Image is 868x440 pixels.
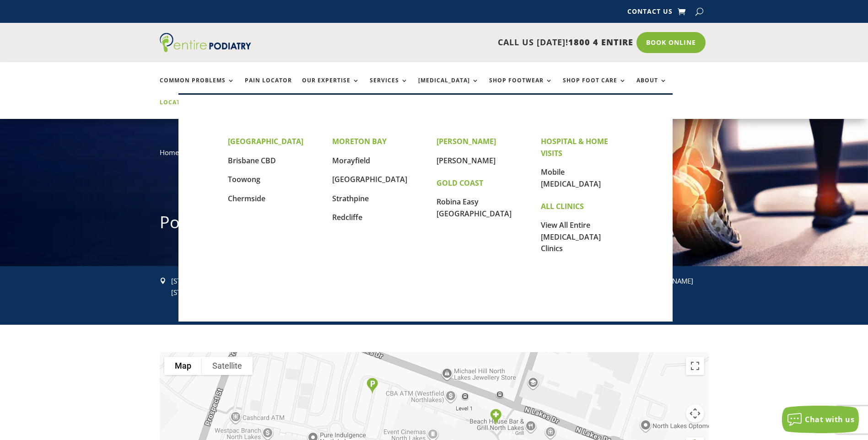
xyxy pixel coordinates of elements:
[245,77,292,97] a: Pain Locator
[541,136,608,158] strong: HOSPITAL & HOME VISITS
[363,374,382,397] div: Parking
[286,37,633,48] p: CALL US [DATE]!
[332,193,369,204] a: Strathpine
[686,404,704,423] button: Map camera controls
[437,156,496,166] a: [PERSON_NAME]
[160,278,166,284] span: 
[636,77,667,97] a: About
[160,33,251,52] img: logo (1)
[627,8,673,18] a: Contact Us
[160,211,709,238] h1: Podiatrist [GEOGRAPHIC_DATA]
[332,212,362,222] a: Redcliffe
[541,220,601,253] a: View All Entire [MEDICAL_DATA] Clinics
[332,174,407,184] a: [GEOGRAPHIC_DATA]
[437,178,483,188] strong: GOLD COAST
[418,77,479,97] a: [MEDICAL_DATA]
[160,45,251,54] a: Entire Podiatry
[228,156,276,166] a: Brisbane CBD
[228,136,303,146] strong: [GEOGRAPHIC_DATA]
[636,32,706,53] a: Book Online
[228,193,265,204] a: Chermside
[160,146,709,165] nav: breadcrumb
[332,136,387,146] strong: MORETON BAY
[437,197,512,219] a: Robina Easy [GEOGRAPHIC_DATA]
[568,37,633,48] span: 1800 4 ENTIRE
[686,357,704,375] button: Toggle fullscreen view
[805,414,854,424] span: Chat with us
[160,148,179,157] a: Home
[164,357,202,375] button: Show street map
[486,405,505,429] div: Entire Podiatry North Lakes Clinic
[302,77,360,97] a: Our Expertise
[541,167,601,189] a: Mobile [MEDICAL_DATA]
[782,406,859,433] button: Chat with us
[541,201,584,211] strong: ALL CLINICS
[332,156,370,166] a: Morayfield
[160,99,205,119] a: Locations
[563,77,626,97] a: Shop Foot Care
[228,174,260,184] a: Toowong
[160,77,235,97] a: Common Problems
[202,357,253,375] button: Show satellite imagery
[370,77,408,97] a: Services
[171,275,289,299] p: [STREET_ADDRESS], [STREET_ADDRESS]
[437,136,496,146] strong: [PERSON_NAME]
[489,77,553,97] a: Shop Footwear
